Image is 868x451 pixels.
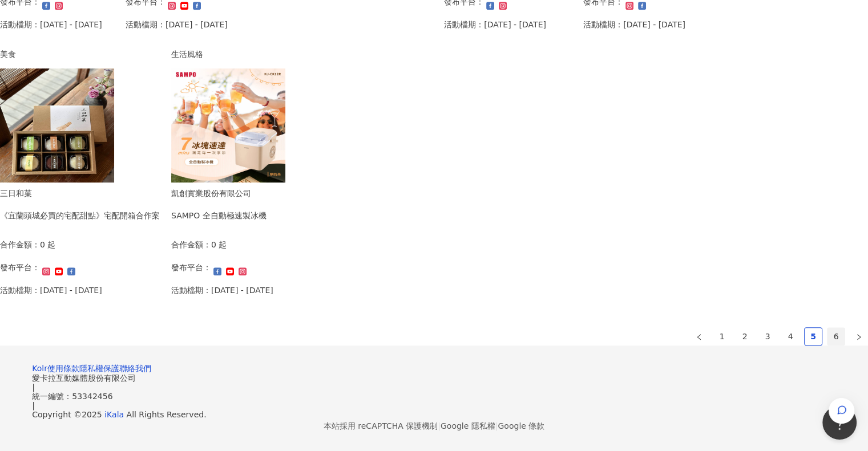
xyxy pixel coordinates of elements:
li: 6 [827,327,845,346]
a: 6 [827,328,845,345]
iframe: Help Scout Beacon - Open [822,405,857,440]
li: Next Page [850,327,868,346]
p: 活動檔期：[DATE] - [DATE] [126,18,228,31]
div: SAMPO 全自動極速製冰機 [171,209,267,222]
li: 2 [736,327,754,346]
span: left [696,334,703,340]
a: Kolr [32,364,47,373]
button: right [850,327,868,346]
div: 凱創實業股份有限公司 [171,187,267,200]
span: 本站採用 reCAPTCHA 保護機制 [324,419,544,433]
p: 活動檔期：[DATE] - [DATE] [583,18,685,31]
a: 使用條款 [47,364,79,373]
a: 聯絡我們 [119,364,151,373]
a: 1 [713,328,730,345]
li: 3 [758,327,777,346]
div: Copyright © 2025 All Rights Reserved. [32,410,836,419]
button: left [690,327,708,346]
a: 4 [782,328,799,345]
p: 活動檔期：[DATE] - [DATE] [444,18,546,31]
a: 5 [805,328,822,345]
p: 活動檔期：[DATE] - [DATE] [171,284,273,296]
div: 愛卡拉互動媒體股份有限公司 [32,373,836,383]
span: right [855,334,862,340]
a: iKala [104,410,124,419]
span: | [438,421,441,430]
a: 2 [736,328,753,345]
a: Google 條款 [498,421,544,430]
a: Google 隱私權 [441,421,495,430]
a: 隱私權保護 [79,364,119,373]
div: 統一編號：53342456 [32,392,836,401]
p: 0 起 [40,238,55,251]
li: 1 [713,327,731,346]
span: | [32,401,35,410]
li: Previous Page [690,327,708,346]
p: 0 起 [211,238,227,251]
span: | [495,421,498,430]
li: 4 [781,327,800,346]
span: | [32,383,35,392]
img: SAMPO 全自動極速製冰機 [171,68,285,182]
div: 生活風格 [171,48,285,60]
a: 3 [759,328,776,345]
p: 發布平台： [171,261,211,274]
li: 5 [804,327,822,346]
p: 合作金額： [171,238,211,251]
